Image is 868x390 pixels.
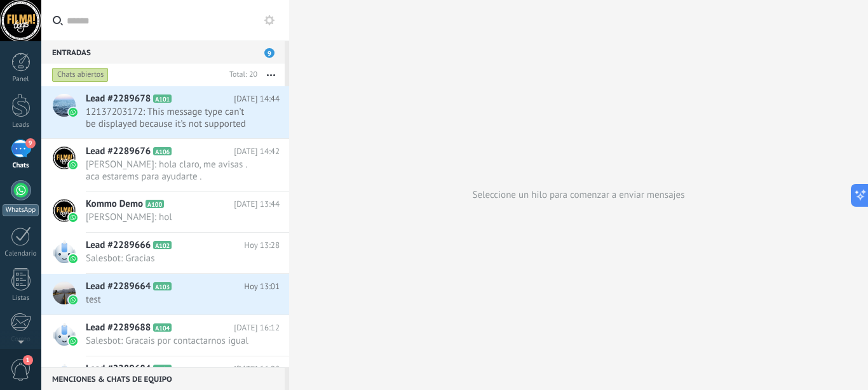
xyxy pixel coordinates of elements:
[41,233,289,273] a: Lead #2289666 A102 Hoy 13:28 Salesbot: Gracias
[153,147,172,155] span: A106
[86,294,255,306] span: test
[86,106,255,130] span: 12137203172: This message type can’t be displayed because it’s not supported yet.
[86,211,255,223] span: [PERSON_NAME]: hol
[86,363,151,375] span: Lead #2289684
[3,294,39,302] div: Listas
[86,280,151,293] span: Lead #2289664
[146,200,164,208] span: A100
[41,86,289,138] a: Lead #2289678 A101 [DATE] 14:44 12137203172: This message type can’t be displayed because it’s no...
[244,280,280,293] span: Hoy 13:01
[3,75,39,84] div: Panel
[3,162,39,170] div: Chats
[234,322,280,334] span: [DATE] 16:12
[41,315,289,356] a: Lead #2289688 A104 [DATE] 16:12 Salesbot: Gracais por contactarnos igual
[69,254,78,263] img: waba.svg
[264,48,275,58] span: 9
[23,355,33,365] span: 1
[3,121,39,129] div: Leads
[69,337,78,346] img: waba.svg
[234,93,280,105] span: [DATE] 14:44
[234,363,280,375] span: [DATE] 16:02
[25,138,36,148] span: 9
[234,145,280,158] span: [DATE] 14:42
[86,239,151,252] span: Lead #2289666
[86,145,151,158] span: Lead #2289676
[41,274,289,315] a: Lead #2289664 A103 Hoy 13:01 test
[86,93,151,105] span: Lead #2289678
[153,94,172,103] span: A101
[86,159,255,183] span: [PERSON_NAME]: hola claro, me avisas . aca estarems para ayudarte .
[86,335,255,347] span: Salesbot: Gracais por contactarnos igual
[257,63,285,86] button: Más
[41,192,289,232] a: Kommo Demo A100 [DATE] 13:44 [PERSON_NAME]: hol
[153,323,172,332] span: A104
[86,252,255,264] span: Salesbot: Gracias
[41,139,289,191] a: Lead #2289676 A106 [DATE] 14:42 [PERSON_NAME]: hola claro, me avisas . aca estarems para ayudarte .
[69,108,78,117] img: waba.svg
[234,198,280,211] span: [DATE] 13:44
[244,239,280,252] span: Hoy 13:28
[86,322,151,334] span: Lead #2289688
[153,241,172,249] span: A102
[3,250,39,258] div: Calendario
[52,67,109,82] div: Chats abiertos
[69,213,78,222] img: waba.svg
[3,204,39,216] div: WhatsApp
[153,365,172,373] span: A105
[69,160,78,169] img: waba.svg
[69,296,78,304] img: waba.svg
[224,68,257,81] div: Total: 20
[86,198,143,211] span: Kommo Demo
[153,282,172,290] span: A103
[41,367,285,390] div: Menciones & Chats de equipo
[41,41,285,63] div: Entradas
